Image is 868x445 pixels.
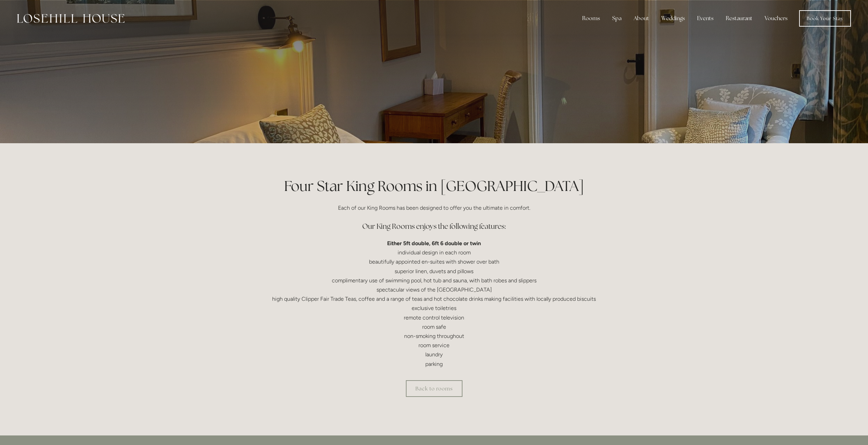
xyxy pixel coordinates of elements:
[799,10,851,27] a: Book Your Stay
[271,239,597,369] p: individual design in each room beautifully appointed en-suites with shower over bath superior lin...
[628,12,654,25] div: About
[17,14,124,23] img: Losehill House
[271,220,597,233] h3: Our King Rooms enjoys the following features:
[271,203,597,212] p: Each of our King Rooms has been designed to offer you the ultimate in comfort.
[387,240,481,247] strong: Either 5ft double, 6ft 6 double or twin
[607,12,627,25] div: Spa
[656,12,690,25] div: Weddings
[759,12,793,25] a: Vouchers
[692,12,719,25] div: Events
[720,12,758,25] div: Restaurant
[577,12,605,25] div: Rooms
[271,176,597,196] h1: Four Star King Rooms in [GEOGRAPHIC_DATA]
[406,380,462,397] a: Back to rooms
